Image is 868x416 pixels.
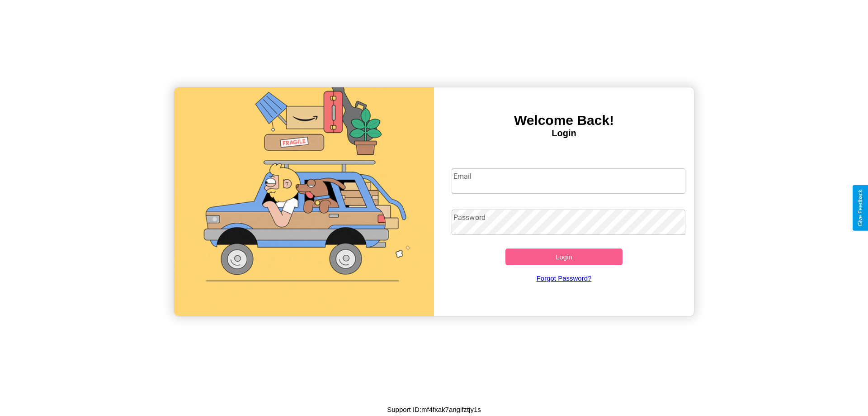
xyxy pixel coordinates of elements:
[387,403,481,416] p: Support ID: mf4fxak7angifztjy1s
[505,249,623,265] button: Login
[174,87,434,316] img: gif
[434,128,694,139] h4: Login
[447,265,681,291] a: Forgot Password?
[434,113,694,128] h3: Welcome Back!
[857,190,863,226] div: Give Feedback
